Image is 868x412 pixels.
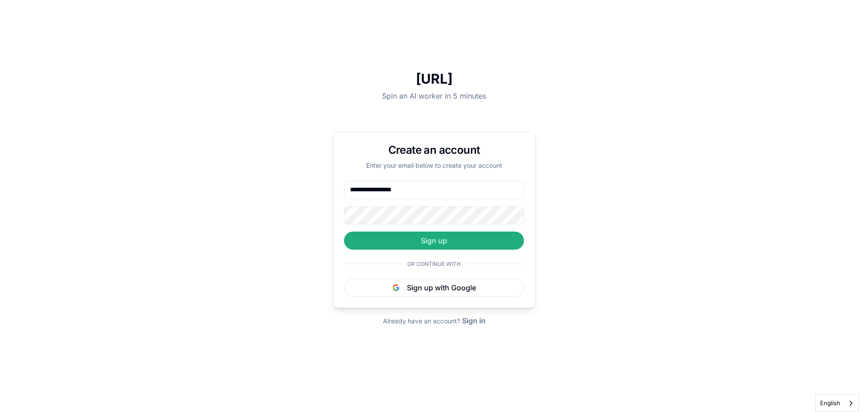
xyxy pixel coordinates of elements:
aside: Language selected: English [815,394,859,412]
button: Sign up [344,232,524,250]
h1: [URL] [333,71,535,87]
div: Already have an account? [383,315,486,326]
h1: Create an account [344,143,524,157]
button: Sign up with Google [344,279,524,297]
a: English [816,395,859,412]
span: Or continue with [404,260,464,268]
button: Sign in [462,315,486,326]
div: Language [815,394,859,412]
p: Enter your email below to create your account [344,161,524,170]
p: Spin an AI worker in 5 minutes [333,90,535,101]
